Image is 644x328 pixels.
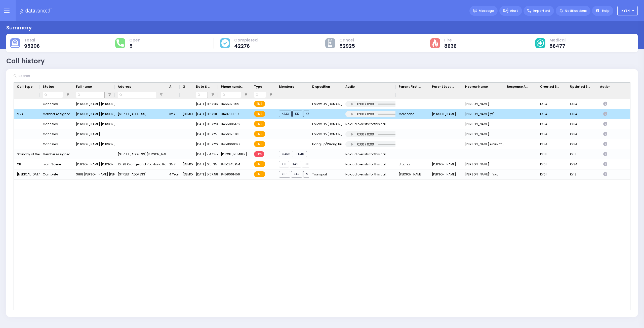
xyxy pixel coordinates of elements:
[345,151,387,158] div: No audio exists for this call.
[14,159,40,169] div: OB
[507,84,530,89] span: Response Agent
[309,119,342,129] div: Follow On [DOMAIN_NAME]
[221,162,240,166] span: 8452345254
[43,171,58,178] div: Complete
[279,171,290,177] span: K86
[234,38,258,43] span: Completed
[462,119,504,129] div: [PERSON_NAME]
[328,39,333,47] img: other-cause.svg
[221,172,240,176] span: 8458061456
[118,92,156,98] input: Address Filter Input
[465,84,488,89] span: Hebrew Name
[429,169,462,179] div: [PERSON_NAME]
[290,161,301,167] span: K49
[180,169,193,179] div: [DEMOGRAPHIC_DATA]
[621,9,630,13] span: KY34
[221,102,239,106] span: 8455371259
[429,159,462,169] div: [PERSON_NAME]
[193,119,218,129] div: [DATE] 8:57:29 AM
[14,149,630,159] div: Press SPACE to select this row.
[462,169,504,179] div: [PERSON_NAME]' מאלח
[43,131,58,137] div: Canceled
[221,132,239,136] span: 8456376761
[11,39,19,47] img: total-cause.svg
[6,56,45,66] div: Call history
[254,141,265,147] span: EMS
[600,84,611,89] span: Action
[115,169,166,179] div: [STREET_ADDRESS]
[537,159,567,169] div: KY61
[462,99,504,109] div: [PERSON_NAME]
[537,109,567,119] div: KY34
[76,92,105,98] input: Full name Filter Input
[116,39,124,46] img: total-response.svg
[303,171,314,177] span: M16
[20,8,53,14] img: Logo
[183,84,186,89] span: Gender
[444,43,457,49] span: 8636
[166,159,180,169] div: 25 Y
[193,129,218,139] div: [DATE] 8:57:27 AM
[14,169,40,179] div: [MEDICAL_DATA]
[294,151,307,157] span: FD40
[43,101,58,107] div: Canceled
[129,38,140,43] span: Open
[43,121,58,127] div: Canceled
[76,84,92,89] span: Full name
[73,109,115,119] div: [PERSON_NAME] [PERSON_NAME] כץ"
[429,109,462,119] div: [PERSON_NAME]
[549,38,566,43] span: Medical
[533,8,550,13] span: Important
[118,84,131,89] span: Address
[254,121,265,127] span: EMS
[73,119,115,129] div: [PERSON_NAME] [PERSON_NAME]
[567,99,597,109] div: KY34
[234,43,258,49] span: 42276
[308,151,320,157] span: FD63
[254,111,265,117] span: EMS
[567,149,597,159] div: KY18
[510,8,518,13] span: Alert
[444,38,457,43] span: Fire
[17,71,92,81] input: Search
[129,43,140,49] span: 5
[17,84,32,89] span: Call Type
[279,84,294,89] span: Members
[221,112,239,116] span: 9148799397
[254,161,265,167] span: EMS
[196,92,208,98] input: Date & Time Filter Input
[43,92,63,98] input: Status Filter Input
[24,43,40,49] span: 95206
[73,169,115,179] div: SHUL [PERSON_NAME] [PERSON_NAME]
[279,151,293,157] span: CAR6
[115,109,166,119] div: [STREET_ADDRESS]
[479,8,494,13] span: Message
[221,142,240,146] span: 8458060327
[309,169,342,179] div: Transport
[462,109,504,119] div: [PERSON_NAME] כץ"
[432,84,455,89] span: Parent Last Name
[73,159,115,169] div: [PERSON_NAME] [PERSON_NAME]
[14,129,630,139] div: Press SPACE to select this row.
[73,139,115,149] div: [PERSON_NAME] [PERSON_NAME]
[254,131,265,137] span: EMS
[221,122,240,126] span: 8455005176
[567,169,597,179] div: KY18
[303,111,314,117] span: K64
[570,84,590,89] span: Updated By Dispatcher
[602,8,610,13] span: Help
[254,151,264,157] span: Fire
[115,159,166,169] div: 10-28 Orange and Rockland Rd, [GEOGRAPHIC_DATA] [US_STATE]
[254,84,262,89] span: Type
[66,93,70,97] button: Open Filter Menu
[14,99,630,109] div: Press SPACE to select this row.
[221,92,241,98] input: Phone number Filter Input
[43,151,70,158] div: Member Assigned
[292,111,302,117] span: K17
[617,6,638,16] button: KY34
[396,159,429,169] div: Brucha
[279,111,292,117] span: K333
[567,129,597,139] div: KY34
[537,169,567,179] div: KY61
[24,38,40,43] span: Total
